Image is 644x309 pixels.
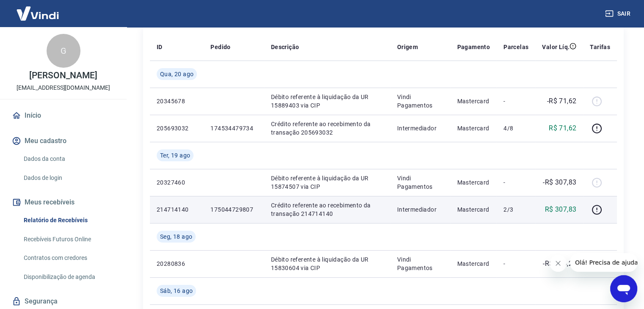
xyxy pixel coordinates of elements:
p: -R$ 71,62 [547,96,577,106]
p: Pedido [210,43,230,51]
p: Valor Líq. [542,43,569,51]
p: 20327460 [157,178,197,187]
p: Mastercard [457,97,490,105]
p: Vindi Pagamentos [397,174,444,191]
a: Dados de login [20,169,116,187]
p: Mastercard [457,178,490,187]
p: Débito referente à liquidação da UR 15874507 via CIP [271,174,384,191]
p: Crédito referente ao recebimento da transação 205693032 [271,120,384,137]
p: - [503,178,528,187]
p: Débito referente à liquidação da UR 15889403 via CIP [271,93,384,110]
p: Vindi Pagamentos [397,255,444,272]
iframe: Botão para abrir a janela de mensagens [610,275,637,302]
span: Olá! Precisa de ajuda? [5,6,71,13]
span: Seg, 18 ago [160,232,192,241]
p: Tarifas [590,43,610,51]
p: 205693032 [157,124,197,132]
iframe: Mensagem da empresa [570,253,637,272]
span: Qua, 20 ago [160,70,193,78]
p: Descrição [271,43,299,51]
p: 214714140 [157,205,197,214]
p: Mastercard [457,205,490,214]
a: Dados da conta [20,150,116,168]
span: Sáb, 16 ago [160,287,193,295]
p: Pagamento [457,43,490,51]
p: 175044729807 [210,205,257,214]
p: - [503,97,528,105]
p: Mastercard [457,259,490,268]
p: Vindi Pagamentos [397,93,444,110]
p: Intermediador [397,205,444,214]
p: 174534479734 [210,124,257,132]
a: Início [10,106,116,125]
a: Disponibilização de agenda [20,268,116,286]
p: R$ 71,62 [549,123,576,133]
img: Vindi [10,0,65,26]
p: -R$ 126,27 [543,259,576,269]
button: Meus recebíveis [10,193,116,212]
div: G [47,34,80,68]
p: -R$ 307,83 [543,177,576,188]
a: Contratos com credores [20,249,116,267]
p: 2/3 [503,205,528,214]
p: - [503,259,528,268]
p: Intermediador [397,124,444,132]
p: [PERSON_NAME] [29,71,97,80]
p: [EMAIL_ADDRESS][DOMAIN_NAME] [17,83,110,92]
span: Ter, 19 ago [160,151,190,160]
p: Origem [397,43,418,51]
p: ID [157,43,163,51]
p: Débito referente à liquidação da UR 15830604 via CIP [271,255,384,272]
p: 20280836 [157,259,197,268]
p: 20345678 [157,97,197,105]
button: Meu cadastro [10,132,116,150]
a: Relatório de Recebíveis [20,212,116,229]
p: R$ 307,83 [545,204,577,215]
a: Recebíveis Futuros Online [20,231,116,248]
p: Parcelas [503,43,528,51]
button: Sair [603,6,634,22]
p: 4/8 [503,124,528,132]
p: Crédito referente ao recebimento da transação 214714140 [271,201,384,218]
p: Mastercard [457,124,490,132]
iframe: Fechar mensagem [550,255,567,272]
